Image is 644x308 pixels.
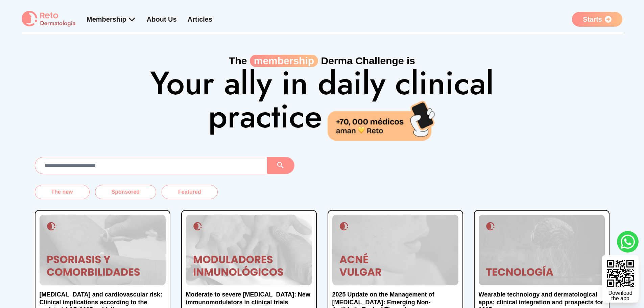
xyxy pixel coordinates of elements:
font: The [229,55,247,66]
font: Derma Challenge is [321,55,415,66]
img: Moderate to severe atopic dermatitis: New immunomodulators in clinical trials [186,215,312,286]
font: the app [611,295,629,301]
font: Download [608,290,632,296]
font: Starts [583,16,602,23]
button: The new [35,185,90,199]
img: Dermatology Challenge logo [22,11,76,27]
a: WhatsApp button [617,231,639,253]
font: membership [254,55,314,66]
a: About Us [147,16,177,23]
a: Starts [572,12,622,27]
button: Featured [162,185,218,199]
font: The new [51,189,73,195]
font: Featured [178,189,201,195]
font: Sponsored [112,189,140,195]
font: Membership [87,16,126,23]
img: 2025 Update on the Management of Acne Vulgaris: Emerging Non-Antibiotic Topical Therapies [332,215,458,286]
img: 70,000 doctors love the Challenge [328,99,436,140]
font: Moderate to severe [MEDICAL_DATA]: New immunomodulators in clinical trials [186,291,310,306]
button: Sponsored [95,185,157,199]
img: Psoriasis and cardiovascular risk: Clinical implications according to the updated AAD 2025 guidel... [40,215,166,286]
a: Articles [188,16,212,23]
img: Wearable technology and dermatological apps: clinical integration and prospects for 2025 [479,215,605,286]
font: Your ally in daily clinical practice [150,60,494,140]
